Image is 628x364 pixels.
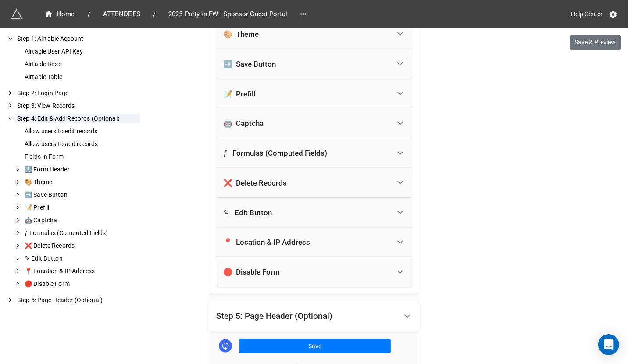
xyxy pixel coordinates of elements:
[223,238,310,246] div: 📍 Location & IP Address
[23,178,140,187] div: 🎨 Theme
[163,9,293,19] span: 2025 Party in FW - Sponsor Guest Portal
[23,152,140,161] div: Fields In Form
[153,10,156,19] li: /
[88,10,90,19] li: /
[223,268,280,276] div: 🛑 Disable Form
[216,228,412,257] div: 📍 Location & IP Address
[15,89,140,98] div: Step 2: Login Page
[216,49,412,79] div: ➡️ Save Button
[23,203,140,212] div: 📝 Prefill
[219,339,232,353] a: Sync Base Structure
[216,168,412,198] div: ❌ Delete Records
[570,35,621,50] button: Save & Preview
[23,241,140,250] div: ❌ Delete Records
[23,190,140,200] div: ➡️ Save Button
[223,89,255,98] div: 📝 Prefill
[216,257,412,287] div: 🛑 Disable Form
[565,6,609,22] a: Help Center
[209,301,419,332] div: Step 5: Page Header (Optional)
[35,9,296,19] nav: breadcrumb
[216,108,412,138] div: 🤖 Captcha
[223,178,287,187] div: ❌ Delete Records
[223,208,272,217] div: ✎ Edit Button
[23,228,140,238] div: ƒ Formulas (Computed Fields)
[23,127,140,136] div: Allow users to edit records
[23,47,140,56] div: Airtable User API Key
[23,216,140,225] div: 🤖 Captcha
[15,34,140,43] div: Step 1: Airtable Account
[23,60,140,69] div: Airtable Base
[23,279,140,289] div: 🛑 Disable Form
[223,30,259,39] div: 🎨 Theme
[23,254,140,263] div: ✎ Edit Button
[598,334,619,355] div: Open Intercom Messenger
[11,8,23,20] img: miniextensions-icon.73ae0678.png
[216,19,412,49] div: 🎨 Theme
[44,9,75,19] div: Home
[23,72,140,82] div: Airtable Table
[15,101,140,111] div: Step 3: View Records
[23,165,140,174] div: 🔝 Form Header
[216,79,412,109] div: 📝 Prefill
[15,296,140,305] div: Step 5: Page Header (Optional)
[94,9,150,19] a: ATTENDEES
[98,9,146,19] span: ATTENDEES
[23,139,140,149] div: Allow users to add records
[223,149,327,157] div: ƒ Formulas (Computed Fields)
[216,138,412,168] div: ƒ Formulas (Computed Fields)
[223,119,264,128] div: 🤖 Captcha
[216,312,332,321] div: Step 5: Page Header (Optional)
[239,339,391,354] button: Save
[223,60,276,68] div: ➡️ Save Button
[35,9,84,19] a: Home
[216,198,412,228] div: ✎ Edit Button
[15,114,140,123] div: Step 4: Edit & Add Records (Optional)
[23,267,140,276] div: 📍 Location & IP Address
